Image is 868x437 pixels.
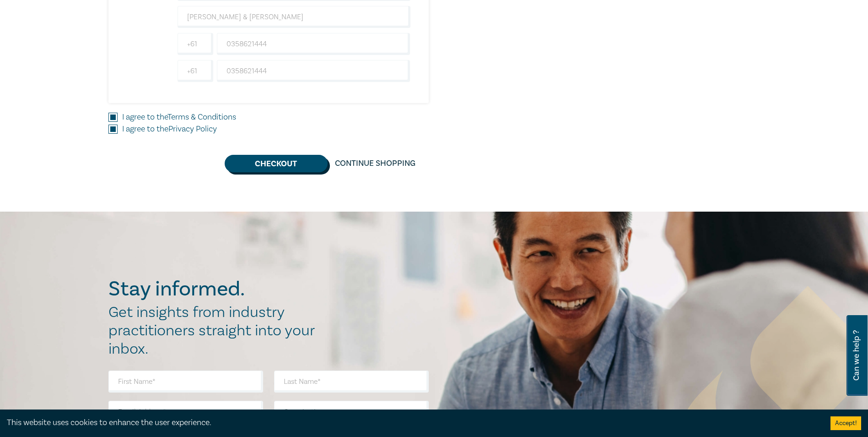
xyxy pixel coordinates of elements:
[122,111,236,123] label: I agree to the
[852,321,861,390] span: Can we help ?
[122,123,217,135] label: I agree to the
[178,60,213,82] input: +61
[274,401,429,423] input: Organisation
[830,416,861,430] button: Accept cookies
[217,33,410,55] input: Mobile*
[225,155,328,172] button: Checkout
[178,33,213,55] input: +61
[108,401,263,423] input: Email Address*
[178,6,410,28] input: Company
[167,112,236,122] a: Terms & Conditions
[108,371,263,393] input: First Name*
[274,371,429,393] input: Last Name*
[108,303,324,358] h2: Get insights from industry practitioners straight into your inbox.
[168,124,217,134] a: Privacy Policy
[217,60,410,82] input: Phone
[108,277,324,301] h2: Stay informed.
[328,155,423,172] a: Continue Shopping
[7,417,817,429] div: This website uses cookies to enhance the user experience.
